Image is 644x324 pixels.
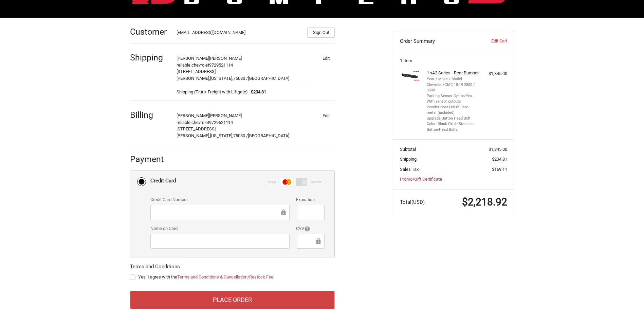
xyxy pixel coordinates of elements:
[480,70,507,77] div: $1,845.00
[210,76,233,81] span: [US_STATE],
[177,76,210,81] span: [PERSON_NAME],
[427,93,479,105] li: Parking Sensor Option Yes - With sensor cutouts
[177,69,216,74] span: [STREET_ADDRESS]
[177,113,209,118] span: [PERSON_NAME]
[177,133,210,138] span: [PERSON_NAME],
[400,167,419,172] span: Sales Tax
[473,38,507,44] a: Edit Cart
[492,167,507,172] span: $169.11
[177,120,209,125] span: reliable chevrolet
[400,38,474,44] h3: Order Summary
[150,196,290,203] label: Credit Card Number
[248,76,289,81] span: [GEOGRAPHIC_DATA]
[427,70,479,76] h4: 1 x A2 Series - Rear Bumper
[489,147,507,152] span: $1,845.00
[296,225,324,232] label: CVV
[209,62,233,68] span: 9729521114
[233,133,248,138] span: 75080 /
[400,58,507,64] h3: 1 Item
[210,133,233,138] span: [US_STATE],
[130,263,180,274] legend: Terms and Conditions
[130,110,170,120] h2: Billing
[209,120,233,125] span: 9729521114
[177,56,209,61] span: [PERSON_NAME]
[130,26,170,37] h2: Customer
[317,53,335,63] button: Edit
[427,105,479,116] li: Powder Coat Finish Bare metal (included)
[138,274,273,280] span: Yes, I agree with the
[400,147,416,152] span: Subtotal
[130,291,335,309] button: Place Order
[177,126,216,131] span: [STREET_ADDRESS]
[233,76,248,81] span: 75080 /
[427,76,479,93] li: Year / Make / Model Chevrolet/GMC 15-19 2500 / 3500
[177,62,209,68] span: reliable chevrolet
[248,133,289,138] span: [GEOGRAPHIC_DATA]
[400,177,442,182] a: Promo/Gift Certificate
[400,157,417,162] span: Shipping
[209,56,242,61] span: [PERSON_NAME]
[296,196,324,203] label: Expiration
[317,111,335,120] button: Edit
[130,52,170,63] h2: Shipping
[492,157,507,162] span: $204.81
[177,89,248,95] span: Shipping (Truck Freight with Liftgate)
[427,116,479,133] li: Upgrade Button Head Bolt Color: Black Oxide Stainless Button-Head Bolts
[462,196,507,208] span: $2,218.92
[177,29,301,38] div: [EMAIL_ADDRESS][DOMAIN_NAME]
[248,89,266,95] span: $204.81
[130,154,170,164] h2: Payment
[307,28,335,38] button: Sign Out
[400,199,425,205] span: Total (USD)
[150,225,290,232] label: Name on Card
[177,274,273,280] a: Terms and Conditions & Cancellation/Restock Fee
[209,113,242,118] span: [PERSON_NAME]
[610,291,644,324] iframe: Chat Widget
[150,175,176,186] div: Credit Card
